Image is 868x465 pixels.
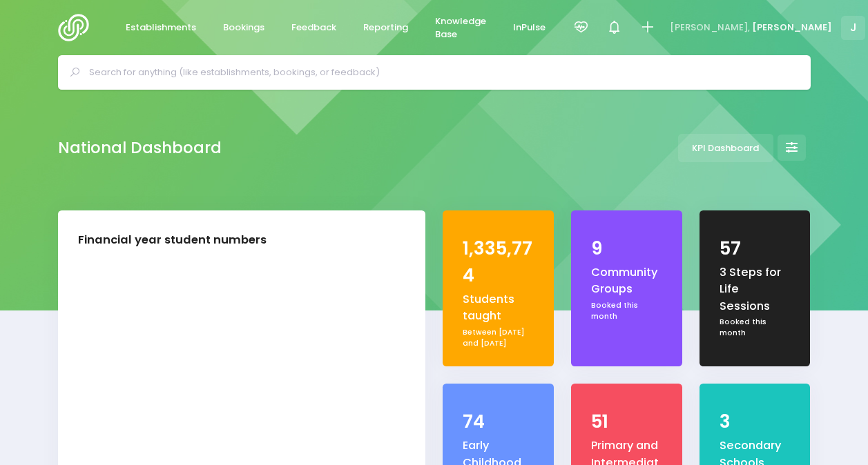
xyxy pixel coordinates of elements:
[280,14,348,41] a: Feedback
[670,21,750,34] span: [PERSON_NAME],
[720,317,790,338] div: Booked this month
[58,139,222,157] h2: National Dashboard
[435,14,486,41] span: Knowledge Base
[463,235,533,289] div: 1,335,774
[463,327,533,348] div: Between [DATE] and [DATE]
[89,62,791,83] input: Search for anything (like establishments, bookings, or feedback)
[115,14,208,41] a: Establishments
[591,408,662,435] div: 51
[720,408,790,435] div: 3
[513,21,546,34] span: InPulse
[463,408,533,435] div: 74
[352,14,420,41] a: Reporting
[126,21,196,34] span: Establishments
[841,16,865,40] span: J
[463,291,533,325] div: Students taught
[58,14,97,41] img: Logo
[720,235,790,262] div: 57
[591,235,662,262] div: 9
[591,264,662,298] div: Community Groups
[752,21,832,34] span: [PERSON_NAME]
[363,21,408,34] span: Reporting
[291,21,336,34] span: Feedback
[212,14,276,41] a: Bookings
[720,264,790,315] div: 3 Steps for Life Sessions
[591,300,662,321] div: Booked this month
[678,134,773,162] a: KPI Dashboard
[223,21,264,34] span: Bookings
[78,232,267,249] div: Financial year student numbers
[502,14,557,41] a: InPulse
[424,8,498,48] a: Knowledge Base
